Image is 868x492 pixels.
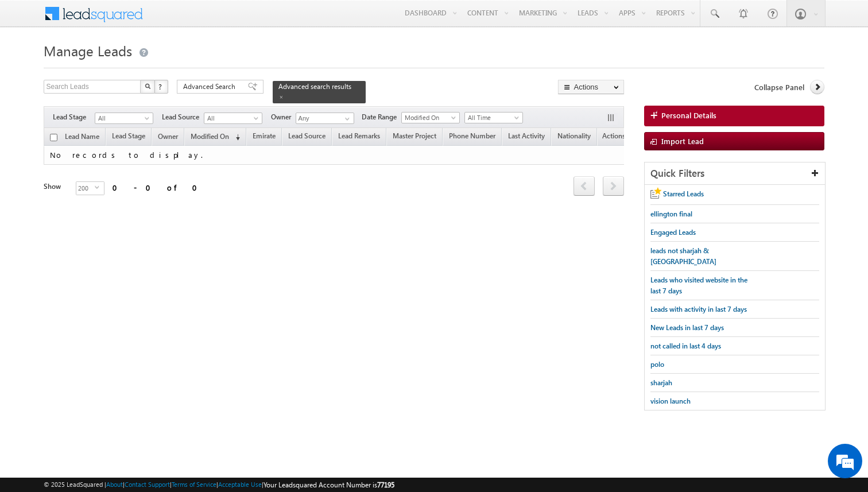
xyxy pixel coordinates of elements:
a: Modified On [401,112,460,123]
span: Owner [271,112,296,122]
a: next [603,177,624,196]
span: Master Project [393,131,436,140]
a: Acceptable Use [218,481,262,488]
span: 77195 [377,481,394,489]
span: Lead Remarks [338,131,380,140]
a: Nationality [552,130,596,145]
span: All [204,113,259,123]
span: Nationality [557,131,591,140]
span: Import Lead [661,136,704,146]
span: 200 [76,182,95,195]
a: Contact Support [125,481,170,488]
a: Phone Number [443,130,501,145]
span: All Time [465,113,520,123]
td: No records to display. [44,146,638,165]
span: Manage Leads [44,41,132,60]
span: All [95,113,150,123]
span: Modified On [402,113,456,123]
span: not called in last 4 days [650,342,721,350]
span: Your Leadsquared Account Number is [263,481,394,489]
span: Emirate [253,131,276,140]
span: New Leads in last 7 days [650,323,724,332]
span: Leads who visited website in the last 7 days [650,276,747,295]
span: Personal Details [661,110,716,121]
a: Modified On (sorted descending) [185,130,246,145]
a: Lead Name [59,130,105,145]
span: Advanced Search [183,82,239,92]
div: Quick Filters [645,162,825,185]
a: prev [573,177,595,196]
a: Master Project [387,130,442,145]
a: About [106,481,123,488]
a: Lead Source [282,130,331,145]
span: Leads with activity in last 7 days [650,305,747,313]
span: vision launch [650,397,691,405]
a: All [95,113,153,124]
span: sharjah [650,378,672,387]
a: Emirate [247,130,281,145]
button: Actions [558,80,624,94]
span: © 2025 LeadSquared | | | | | [44,479,394,490]
a: Terms of Service [172,481,216,488]
span: select [95,185,104,190]
a: Last Activity [502,130,551,145]
div: 0 - 0 of 0 [113,181,204,194]
span: Lead Stage [53,112,95,122]
input: Check all records [50,134,57,141]
span: ellington final [650,210,692,218]
span: Advanced search results [278,82,351,91]
a: All [204,113,262,124]
a: All Time [464,112,523,123]
span: ? [158,82,164,91]
input: Type to Search [296,113,354,124]
span: next [603,176,624,196]
img: Search [145,83,150,89]
span: Owner [158,132,178,141]
span: Lead Stage [112,131,145,140]
span: Date Range [362,112,401,122]
div: Show [44,181,67,192]
span: Lead Source [162,112,204,122]
a: Personal Details [644,106,824,126]
span: (sorted descending) [231,133,240,142]
span: Collapse Panel [754,82,804,92]
span: Modified On [191,132,229,141]
a: Lead Stage [106,130,151,145]
span: polo [650,360,664,369]
span: leads not sharjah & [GEOGRAPHIC_DATA] [650,246,716,266]
span: Actions [598,130,625,145]
span: Lead Source [288,131,325,140]
button: ? [154,80,168,94]
a: Lead Remarks [332,130,386,145]
span: Engaged Leads [650,228,696,237]
a: Show All Items [339,113,353,125]
span: prev [573,176,595,196]
span: Phone Number [449,131,495,140]
span: Starred Leads [663,189,704,198]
